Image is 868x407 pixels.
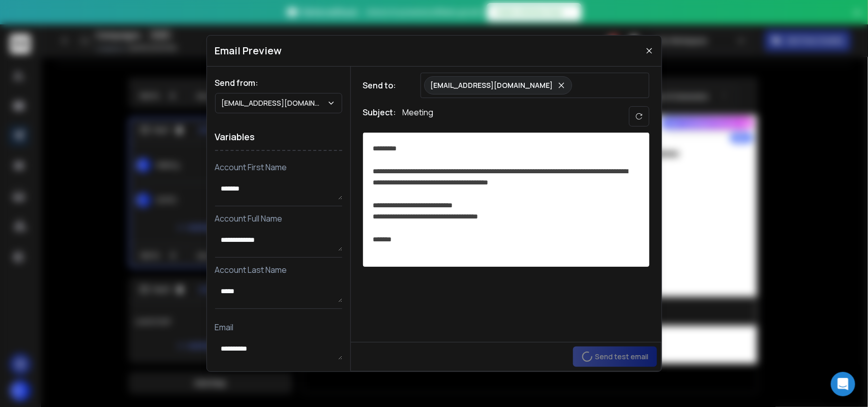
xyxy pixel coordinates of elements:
[431,80,553,90] p: [EMAIL_ADDRESS][DOMAIN_NAME]
[363,106,397,127] h1: Subject:
[215,123,342,151] h1: Variables
[215,264,342,276] p: Account Last Name
[215,321,342,333] p: Email
[831,372,855,396] div: Open Intercom Messenger
[363,79,404,91] h1: Send to:
[403,106,434,127] p: Meeting
[215,161,342,173] p: Account First Name
[215,77,342,89] h1: Send from:
[215,212,342,225] p: Account Full Name
[215,44,282,58] h1: Email Preview
[222,98,327,108] p: [EMAIL_ADDRESS][DOMAIN_NAME]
